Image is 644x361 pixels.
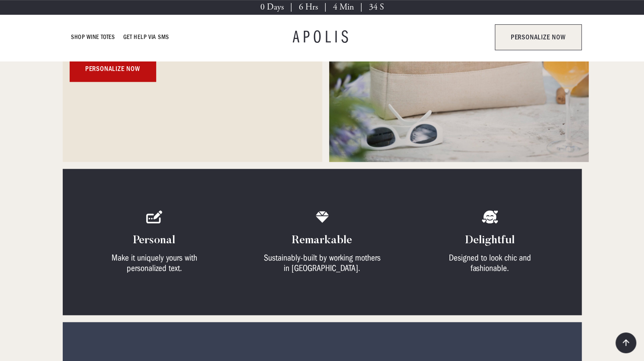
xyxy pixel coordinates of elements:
[429,253,551,274] div: Designed to look chic and fashionable.
[93,253,215,274] div: Make it uniquely yours with personalized text.
[293,29,352,46] a: APOLIS
[133,234,175,248] h4: Personal
[261,253,383,274] div: Sustainably-built by working mothers in [GEOGRAPHIC_DATA].
[123,32,169,42] a: GET HELP VIA SMS
[465,234,515,248] h4: Delightful
[71,32,115,42] a: Shop Wine Totes
[292,234,352,248] h4: Remarkable
[70,56,156,82] a: personalize now
[495,24,581,50] a: personalize now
